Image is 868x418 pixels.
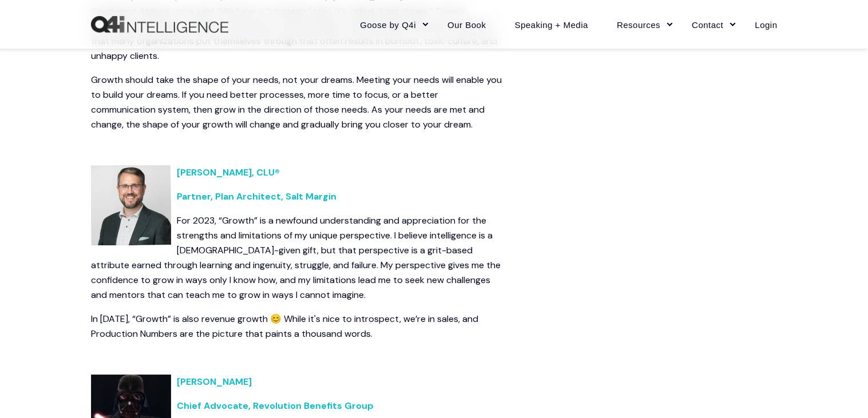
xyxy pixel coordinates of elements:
[177,190,336,202] a: Partner, Plan Architect, Salt Margin
[177,376,252,388] a: [PERSON_NAME]
[177,400,374,412] a: Chief Advocate, Revolution Benefits Group
[91,73,503,132] p: Growth should take the shape of your needs, not your dreams. Meeting your needs will enable you t...
[91,213,503,302] p: For 2023, “Growth” is a newfound understanding and appreciation for the strengths and limitations...
[177,166,280,178] a: [PERSON_NAME], CLU®
[91,16,228,33] img: Q4intelligence, LLC logo
[91,16,228,33] a: Back to Home
[91,165,171,245] img: Kevin Curran-1
[91,312,503,341] p: In [DATE], “Growth” is also revenue growth 😊 While it's nice to introspect, we’re in sales, and P...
